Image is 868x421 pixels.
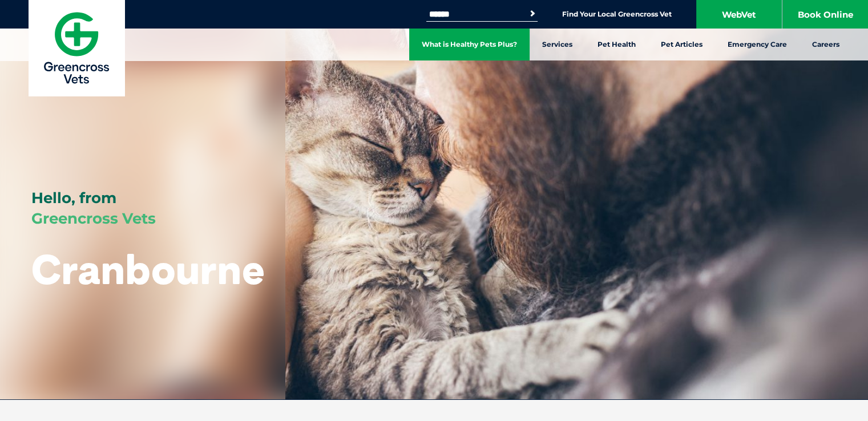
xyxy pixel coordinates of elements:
a: What is Healthy Pets Plus? [409,29,530,60]
a: Find Your Local Greencross Vet [562,10,672,19]
span: Greencross Vets [31,209,156,228]
button: Search [527,8,538,19]
a: Emergency Care [715,29,800,60]
h1: Cranbourne [31,246,265,292]
a: Pet Health [585,29,648,60]
a: Careers [800,29,852,60]
a: Pet Articles [648,29,715,60]
a: Services [530,29,585,60]
span: Hello, from [31,189,116,207]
